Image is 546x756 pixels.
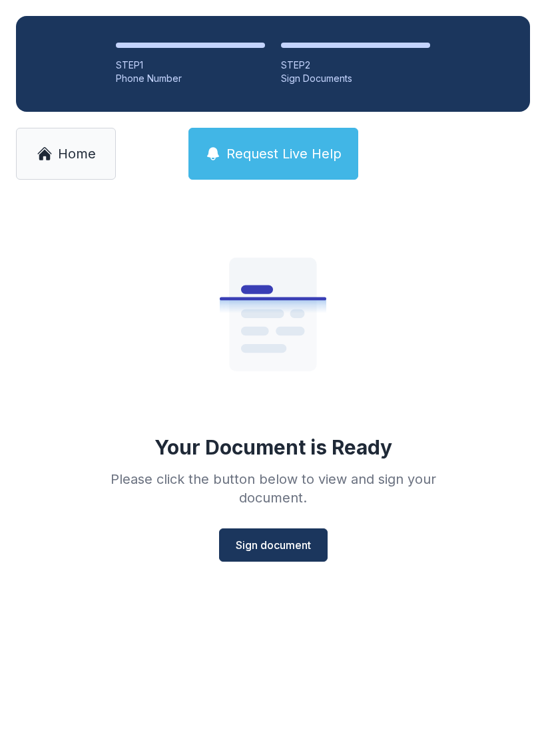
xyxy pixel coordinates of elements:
[236,537,311,553] span: Sign document
[226,144,342,163] span: Request Live Help
[281,72,430,85] div: Sign Documents
[281,59,430,72] div: STEP 2
[116,59,265,72] div: STEP 1
[116,72,265,85] div: Phone Number
[81,470,465,507] div: Please click the button below to view and sign your document.
[58,144,96,163] span: Home
[154,435,392,459] div: Your Document is Ready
